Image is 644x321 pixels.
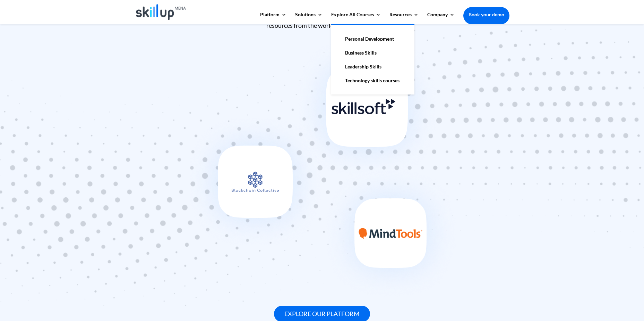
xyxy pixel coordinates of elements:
[463,7,509,22] a: Book your demo
[389,12,419,24] a: Resources
[331,12,381,24] a: Explore All Courses
[136,4,186,20] img: Skillup Mena
[338,46,407,60] a: Business Skills
[295,12,323,24] a: Solutions
[338,74,407,88] a: Technology skills courses
[338,32,407,46] a: Personal Development
[529,246,644,321] iframe: Chat Widget
[338,60,407,74] a: Leadership Skills
[427,12,455,24] a: Company
[260,12,286,24] a: Platform
[183,33,461,303] img: logos 1 - Skillup (2)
